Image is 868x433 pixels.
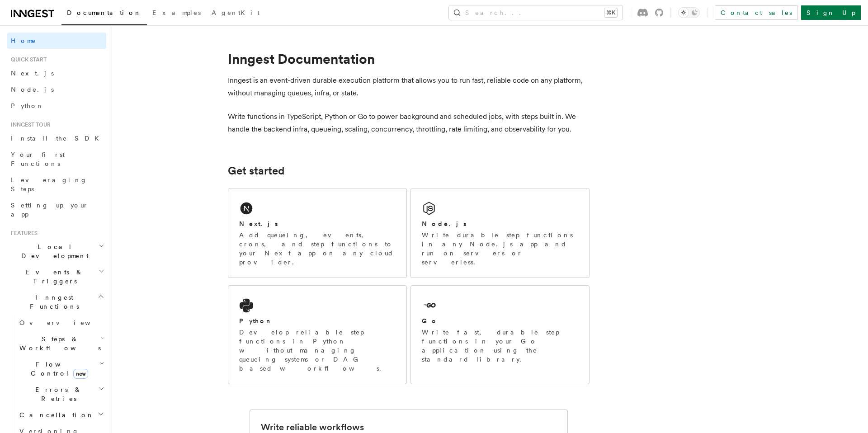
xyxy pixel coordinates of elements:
span: Install the SDK [11,135,104,142]
a: Next.jsAdd queueing, events, crons, and step functions to your Next app on any cloud provider. [228,188,407,278]
p: Inngest is an event-driven durable execution platform that allows you to run fast, reliable code ... [228,74,590,99]
a: Examples [147,3,206,24]
h2: Next.js [239,219,278,228]
span: Next.js [11,70,54,77]
a: Setting up your app [7,197,106,222]
a: Home [7,33,106,49]
h2: Go [422,316,438,325]
span: Overview [19,319,113,326]
p: Write functions in TypeScript, Python or Go to power background and scheduled jobs, with steps bu... [228,110,590,136]
button: Events & Triggers [7,264,106,289]
span: Local Development [7,242,99,260]
a: AgentKit [206,3,265,24]
button: Inngest Functions [7,289,106,315]
span: AgentKit [212,9,259,16]
a: GoWrite fast, durable step functions in your Go application using the standard library. [410,285,590,384]
a: Documentation [61,3,147,25]
a: Next.js [7,65,106,81]
a: Python [7,98,106,114]
a: Install the SDK [7,130,106,146]
a: Leveraging Steps [7,172,106,197]
span: Quick start [7,56,47,63]
button: Cancellation [16,407,106,423]
a: Get started [228,165,284,177]
span: Inngest tour [7,121,51,128]
span: new [73,369,88,379]
span: Examples [152,9,201,16]
button: Flow Controlnew [16,356,106,381]
span: Errors & Retries [16,385,98,403]
kbd: ⌘K [604,8,617,17]
span: Python [11,102,44,109]
button: Local Development [7,239,106,264]
span: Node.js [11,86,54,93]
span: Steps & Workflows [16,334,101,353]
a: Contact sales [715,5,797,20]
p: Write fast, durable step functions in your Go application using the standard library. [422,328,578,364]
a: PythonDevelop reliable step functions in Python without managing queueing systems or DAG based wo... [228,285,407,384]
a: Overview [16,315,106,331]
h2: Python [239,316,273,325]
span: Leveraging Steps [11,176,87,193]
button: Search...⌘K [449,5,623,20]
span: Inngest Functions [7,293,98,311]
a: Node.jsWrite durable step functions in any Node.js app and run on servers or serverless. [410,188,590,278]
span: Events & Triggers [7,268,99,286]
button: Errors & Retries [16,381,106,407]
span: Setting up your app [11,202,89,218]
p: Develop reliable step functions in Python without managing queueing systems or DAG based workflows. [239,328,396,373]
p: Write durable step functions in any Node.js app and run on servers or serverless. [422,231,578,267]
p: Add queueing, events, crons, and step functions to your Next app on any cloud provider. [239,231,396,267]
span: Documentation [67,9,142,16]
a: Node.js [7,81,106,98]
a: Sign Up [801,5,861,20]
span: Home [11,36,36,45]
button: Toggle dark mode [678,7,700,18]
span: Cancellation [16,410,94,419]
button: Steps & Workflows [16,331,106,356]
span: Your first Functions [11,151,65,167]
span: Flow Control [16,360,99,378]
span: Features [7,230,38,237]
h2: Node.js [422,219,467,228]
a: Your first Functions [7,146,106,172]
h1: Inngest Documentation [228,51,590,67]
